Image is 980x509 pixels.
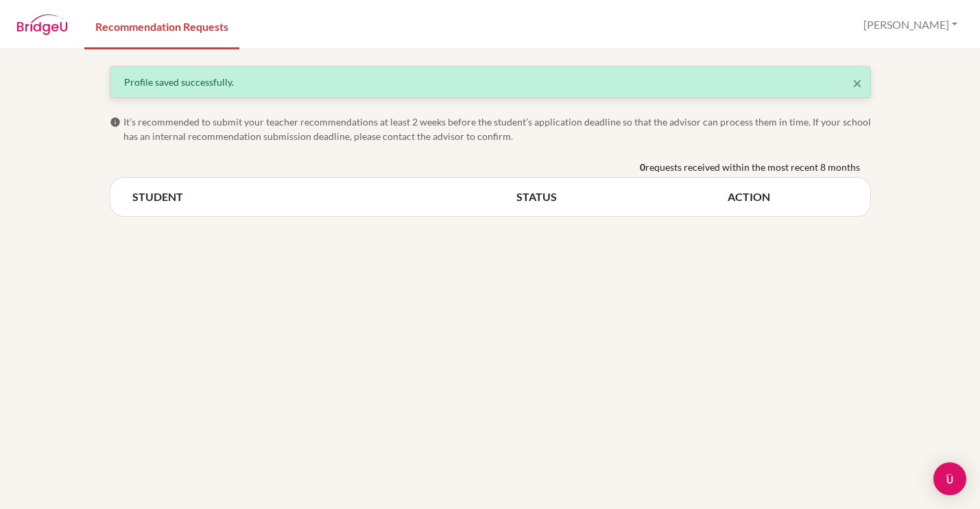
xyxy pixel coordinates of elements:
span: requests received within the most recent 8 months [645,160,860,174]
div: Profile saved successfully. [124,75,857,89]
th: STUDENT [132,189,516,205]
div: Open Intercom Messenger [933,462,966,495]
span: × [852,73,862,93]
button: [PERSON_NAME] [857,12,964,38]
a: Recommendation Requests [84,2,239,49]
span: It’s recommended to submit your teacher recommendations at least 2 weeks before the student’s app... [123,115,871,143]
th: STATUS [516,189,728,205]
b: 0 [640,160,645,174]
img: BridgeU logo [16,14,68,35]
th: ACTION [728,189,848,205]
span: info [110,117,121,128]
button: Close [852,75,862,91]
